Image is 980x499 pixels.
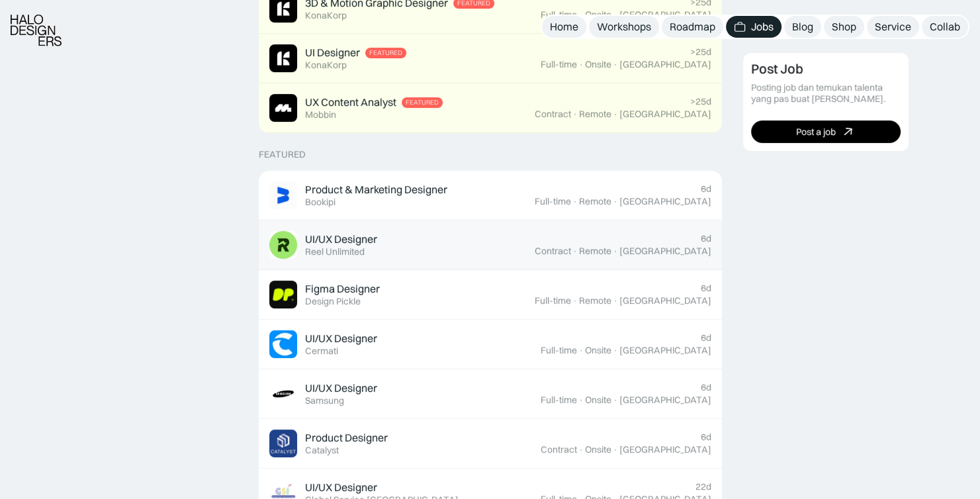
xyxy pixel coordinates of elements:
[305,480,377,494] div: UI/UX Designer
[269,181,297,209] img: Job Image
[701,183,711,195] div: 6d
[597,20,651,34] div: Workshops
[535,196,571,207] div: Full-time
[535,295,571,306] div: Full-time
[613,295,618,306] div: ·
[784,16,821,38] a: Blog
[305,282,380,296] div: Figma Designer
[751,61,803,77] div: Post Job
[690,46,711,58] div: >25d
[369,49,402,57] div: Featured
[701,233,711,244] div: 6d
[613,345,618,356] div: ·
[550,20,578,34] div: Home
[305,395,344,406] div: Samsung
[585,394,611,406] div: Onsite
[619,109,711,120] div: [GEOGRAPHIC_DATA]
[613,246,618,257] div: ·
[305,232,377,246] div: UI/UX Designer
[305,345,338,357] div: Cermati
[619,295,711,306] div: [GEOGRAPHIC_DATA]
[269,231,297,259] img: Job Image
[613,196,618,207] div: ·
[259,220,722,270] a: Job ImageUI/UX DesignerReel Unlimited6dContract·Remote·[GEOGRAPHIC_DATA]
[269,281,297,308] img: Job Image
[259,320,722,369] a: Job ImageUI/UX DesignerCermati6dFull-time·Onsite·[GEOGRAPHIC_DATA]
[305,246,365,257] div: Reel Unlimited
[922,16,968,38] a: Collab
[572,109,578,120] div: ·
[751,82,901,105] div: Posting job dan temukan talenta yang pas buat [PERSON_NAME].
[541,9,577,21] div: Full-time
[259,419,722,469] a: Job ImageProduct DesignerCatalyst6dContract·Onsite·[GEOGRAPHIC_DATA]
[867,16,919,38] a: Service
[726,16,781,38] a: Jobs
[585,59,611,70] div: Onsite
[259,270,722,320] a: Job ImageFigma DesignerDesign Pickle6dFull-time·Remote·[GEOGRAPHIC_DATA]
[613,394,618,406] div: ·
[578,9,584,21] div: ·
[613,59,618,70] div: ·
[541,394,577,406] div: Full-time
[542,16,586,38] a: Home
[670,20,715,34] div: Roadmap
[613,109,618,120] div: ·
[305,95,396,109] div: UX Content Analyst
[613,444,618,455] div: ·
[662,16,723,38] a: Roadmap
[305,332,377,345] div: UI/UX Designer
[796,126,836,137] div: Post a job
[305,197,335,208] div: Bookipi
[259,171,722,220] a: Job ImageProduct & Marketing DesignerBookipi6dFull-time·Remote·[GEOGRAPHIC_DATA]
[305,10,347,21] div: KonaKorp
[792,20,813,34] div: Blog
[259,34,722,83] a: Job ImageUI DesignerFeaturedKonaKorp>25dFull-time·Onsite·[GEOGRAPHIC_DATA]
[585,345,611,356] div: Onsite
[875,20,911,34] div: Service
[541,59,577,70] div: Full-time
[406,99,439,107] div: Featured
[305,60,347,71] div: KonaKorp
[269,430,297,457] img: Job Image
[572,196,578,207] div: ·
[578,394,584,406] div: ·
[619,345,711,356] div: [GEOGRAPHIC_DATA]
[824,16,864,38] a: Shop
[619,394,711,406] div: [GEOGRAPHIC_DATA]
[269,44,297,72] img: Job Image
[578,444,584,455] div: ·
[579,295,611,306] div: Remote
[585,9,611,21] div: Onsite
[613,9,618,21] div: ·
[269,380,297,408] img: Job Image
[690,96,711,107] div: >25d
[541,345,577,356] div: Full-time
[305,431,388,445] div: Product Designer
[619,196,711,207] div: [GEOGRAPHIC_DATA]
[305,381,377,395] div: UI/UX Designer
[305,445,339,456] div: Catalyst
[259,149,306,160] div: Featured
[619,9,711,21] div: [GEOGRAPHIC_DATA]
[585,444,611,455] div: Onsite
[305,296,361,307] div: Design Pickle
[572,246,578,257] div: ·
[695,481,711,492] div: 22d
[701,283,711,294] div: 6d
[589,16,659,38] a: Workshops
[578,345,584,356] div: ·
[259,83,722,133] a: Job ImageUX Content AnalystFeaturedMobbin>25dContract·Remote·[GEOGRAPHIC_DATA]
[259,369,722,419] a: Job ImageUI/UX DesignerSamsung6dFull-time·Onsite·[GEOGRAPHIC_DATA]
[930,20,960,34] div: Collab
[751,20,774,34] div: Jobs
[305,183,447,197] div: Product & Marketing Designer
[579,246,611,257] div: Remote
[701,382,711,393] div: 6d
[269,330,297,358] img: Job Image
[578,59,584,70] div: ·
[269,94,297,122] img: Job Image
[701,431,711,443] div: 6d
[619,246,711,257] div: [GEOGRAPHIC_DATA]
[535,246,571,257] div: Contract
[541,444,577,455] div: Contract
